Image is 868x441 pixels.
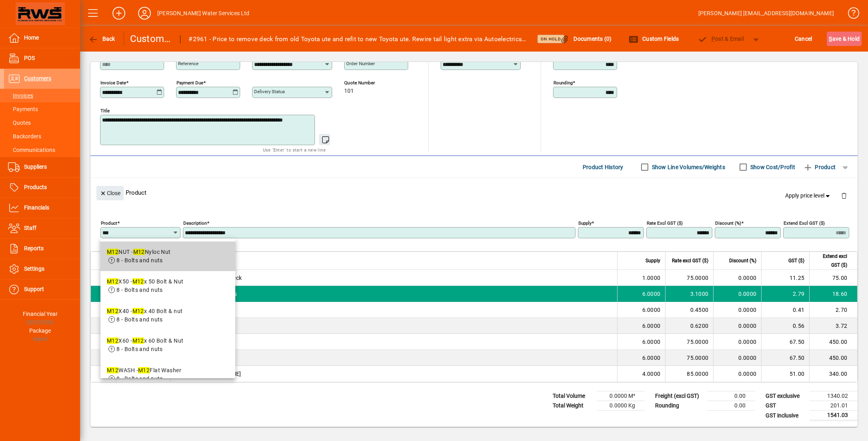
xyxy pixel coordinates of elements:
[829,36,832,42] span: S
[88,36,115,42] span: Back
[24,225,36,231] span: Staff
[749,163,795,171] label: Show Cost/Profit
[4,130,80,143] a: Backorders
[793,32,814,46] button: Cancel
[107,366,181,375] div: WASH - Flat Washer
[116,287,163,293] span: 8 - Bolts and nuts
[178,61,198,66] mat-label: Reference
[713,270,761,286] td: 0.0000
[647,220,683,226] mat-label: Rate excl GST ($)
[729,256,756,265] span: Discount (%)
[4,102,80,116] a: Payments
[106,6,132,20] button: Add
[809,286,857,302] td: 18.60
[8,147,55,153] span: Communications
[132,337,144,344] em: M12
[24,204,49,211] span: Financials
[713,302,761,318] td: 0.0000
[670,322,708,330] div: 0.6200
[4,116,80,130] a: Quotes
[784,220,825,226] mat-label: Extend excl GST ($)
[834,186,854,205] button: Delete
[627,32,681,46] button: Custom Fields
[782,189,835,203] button: Apply price level
[642,306,661,314] span: 6.0000
[80,32,124,46] app-page-header-button: Back
[133,249,145,255] em: M12
[712,36,715,42] span: P
[4,259,80,279] a: Settings
[107,337,118,344] em: M12
[116,375,163,382] span: 8 - Bolts and nuts
[713,334,761,350] td: 0.0000
[785,192,832,200] span: Apply price level
[761,318,809,334] td: 0.56
[24,55,35,61] span: POS
[761,334,809,350] td: 67.50
[670,274,708,282] div: 75.0000
[138,367,150,373] em: M12
[100,330,235,360] mat-option: M12X60 - M12 x 60 Bolt & Nut
[642,290,661,298] span: 6.0000
[672,256,708,265] span: Rate excl GST ($)
[24,245,44,251] span: Reports
[132,6,157,20] button: Profile
[116,257,163,263] span: 8 - Bolts and nuts
[107,278,118,285] em: M12
[560,36,612,42] span: Documents (0)
[713,350,761,366] td: 0.0000
[100,80,126,86] mat-label: Invoice date
[829,32,860,45] span: ave & Hold
[670,306,708,314] div: 0.4500
[810,411,858,421] td: 1541.03
[694,32,748,46] button: Post & Email
[188,33,527,46] div: #2961 - Price to remove deck from old Toyota ute and refit to new Toyota ute. Rewire tail light e...
[809,270,857,286] td: 75.00
[24,286,44,292] span: Support
[597,401,645,411] td: 0.0000 Kg
[642,338,661,346] span: 6.0000
[549,391,597,401] td: Total Volume
[549,401,597,411] td: Total Weight
[23,311,58,317] span: Financial Year
[100,108,110,114] mat-label: Title
[651,391,707,401] td: Freight (excl GST)
[8,120,31,126] span: Quotes
[8,106,38,112] span: Payments
[670,290,708,298] div: 3.1000
[809,302,857,318] td: 2.70
[597,391,645,401] td: 0.0000 M³
[642,354,661,362] span: 6.0000
[642,274,661,282] span: 1.0000
[761,270,809,286] td: 11.25
[107,367,118,373] em: M12
[107,337,183,345] div: X60 - x 60 Bolt & Nut
[809,318,857,334] td: 3.72
[107,248,171,256] div: NUT - Nyloc Nut
[761,302,809,318] td: 0.41
[762,411,810,421] td: GST inclusive
[4,178,80,198] a: Products
[24,265,44,272] span: Settings
[650,163,725,171] label: Show Line Volumes/Weights
[629,36,679,42] span: Custom Fields
[707,391,755,401] td: 0.00
[100,187,120,200] span: Close
[827,32,862,46] button: Save & Hold
[116,316,163,323] span: 8 - Bolts and nuts
[4,218,80,238] a: Staff
[842,2,858,28] a: Knowledge Base
[713,318,761,334] td: 0.0000
[670,354,708,362] div: 75.0000
[558,32,614,46] button: Documents (0)
[809,334,857,350] td: 450.00
[90,178,858,207] div: Product
[107,277,183,286] div: X50 - x 50 Bolt & Nut
[116,346,163,352] span: 8 - Bolts and nuts
[795,32,812,45] span: Cancel
[4,48,80,68] a: POS
[8,92,33,99] span: Invoices
[96,186,124,200] button: Close
[24,75,51,82] span: Customers
[100,360,235,389] mat-option: M12WASH - M12 Flat Washer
